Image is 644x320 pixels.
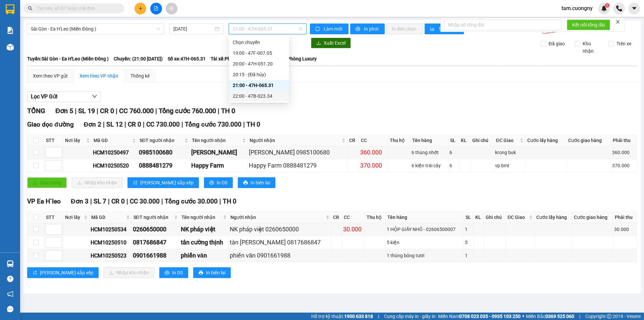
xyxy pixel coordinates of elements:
[459,135,471,146] th: KL
[127,177,199,188] button: sort-ascending[PERSON_NAME] sắp xếp
[90,197,92,205] span: |
[128,121,141,128] span: CR 0
[249,148,346,157] div: [PERSON_NAME] 0985100680
[132,249,180,262] td: 0901661988
[100,107,114,115] span: CR 0
[172,269,183,276] span: In DS
[44,135,63,146] th: STT
[90,249,131,262] td: HCM10250523
[311,38,351,48] button: downloadXuất Excel
[356,27,361,32] span: printer
[165,197,218,205] span: Tổng cước 30.000
[180,223,229,236] td: NK pháp việt
[331,212,342,223] th: CR
[526,135,567,146] th: Cước lấy hàng
[495,149,524,156] div: krong buk
[471,135,494,146] th: Ghi chú
[181,238,227,247] div: tân cường thịnh
[116,107,117,115] span: |
[233,82,285,89] div: 21:00 - 47H-065.31
[613,212,637,223] th: Phải thu
[425,24,464,34] button: bar-chartThống kê
[360,161,387,170] div: 370.000
[27,197,61,205] span: VP Ea H`leo
[192,137,241,144] span: Tên người nhận
[7,291,13,297] span: notification
[567,19,610,30] button: Kết nối tổng đài
[139,148,189,157] div: 0985100680
[250,137,340,144] span: Người nhận
[438,313,521,320] span: Miền Nam
[612,149,636,156] div: 360.000
[612,162,636,169] div: 370.000
[65,214,83,221] span: Nơi lấy
[606,3,608,8] span: 1
[190,159,248,172] td: Happy Farm
[133,238,178,247] div: 0817686847
[546,40,568,47] span: Đã giao
[607,314,611,319] span: copyright
[601,5,607,11] img: icon-new-feature
[92,159,138,172] td: HCM10250520
[233,92,285,100] div: 22:00 - 47B-023.34
[465,226,473,233] div: 1
[209,180,214,186] span: printer
[173,25,213,33] input: 11/10/2025
[378,313,379,320] span: |
[387,239,463,246] div: 5 kiện
[221,107,235,115] span: TH 0
[199,270,203,276] span: printer
[72,177,122,188] button: downloadNhập kho nhận
[430,27,436,32] span: bar-chart
[91,238,130,247] div: HCM10250510
[155,107,157,115] span: |
[316,41,321,46] span: download
[556,4,598,12] span: tam.cuongny
[111,197,125,205] span: CR 0
[324,39,345,47] span: Xuất Excel
[465,252,473,259] div: 1
[168,55,206,62] span: Số xe: 47H-065.31
[230,238,330,247] div: tân [PERSON_NAME] 0817686847
[114,55,163,62] span: Chuyến: (21:00 [DATE])
[27,91,101,102] button: Lọc VP Gửi
[33,270,37,276] span: sort-ascending
[223,197,236,205] span: TH 0
[191,161,247,170] div: Happy Farm
[27,267,99,278] button: sort-ascending[PERSON_NAME] sắp xếp
[138,6,143,11] span: plus
[6,4,14,14] img: logo-vxr
[7,260,14,267] img: warehouse-icon
[387,252,463,259] div: 1 thùng bông tươi
[449,149,458,156] div: 6
[159,267,188,278] button: printerIn DS
[343,225,364,234] div: 30.000
[7,276,13,282] span: question-circle
[71,197,89,205] span: Đơn 3
[522,315,524,318] span: ⚪️
[108,197,110,205] span: |
[342,212,365,223] th: CC
[130,197,160,205] span: CC 30.000
[165,270,169,276] span: printer
[243,121,245,128] span: |
[614,226,635,233] div: 30.000
[219,197,221,205] span: |
[159,107,216,115] span: Tổng cước 760.000
[387,226,463,233] div: 1 HỘP GIẤY NHỎ - 02606500007
[31,92,57,101] span: Lọc VP Gửi
[93,162,137,170] div: HCM10250520
[181,225,227,234] div: NK pháp việt
[91,225,130,234] div: HCM10250534
[7,44,14,51] img: warehouse-icon
[572,212,613,223] th: Cước giao hàng
[412,162,447,169] div: 6 kiện trái cây
[230,225,330,234] div: NK pháp việt 0260650000
[614,40,634,47] span: Trên xe
[132,223,180,236] td: 0260650000
[103,121,105,128] span: |
[204,177,233,188] button: printerIn DS
[233,24,303,34] span: 21:00 - 47H-065.31
[545,314,574,319] strong: 0369 525 060
[90,223,131,236] td: HCM10250534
